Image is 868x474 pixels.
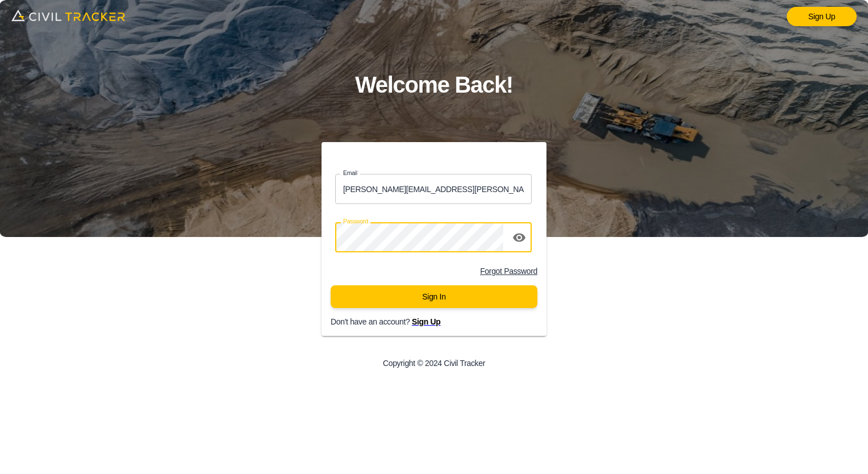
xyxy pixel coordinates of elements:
[331,317,556,326] p: Don't have an account?
[787,7,857,26] a: Sign Up
[335,174,532,204] input: email
[480,267,537,276] a: Forgot Password
[508,226,531,249] button: toggle password visibility
[11,6,125,25] img: logo
[331,285,537,308] button: Sign In
[383,359,485,368] p: Copyright © 2024 Civil Tracker
[412,317,441,326] a: Sign Up
[355,66,513,103] h1: Welcome Back!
